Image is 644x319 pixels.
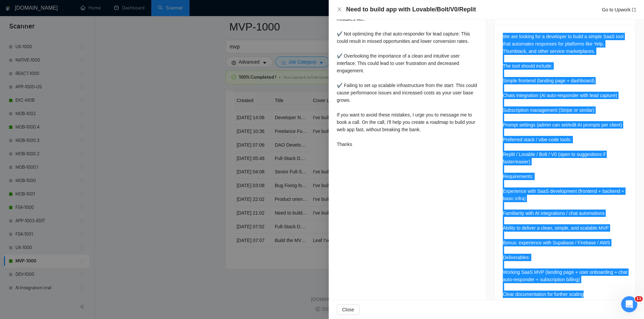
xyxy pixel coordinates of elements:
[346,5,476,14] h4: Need to build app with Lovable/Bolt/V0/Replit
[621,296,637,312] iframe: Intercom live chat
[503,33,628,298] div: We are looking for a developer to build a simple SaaS tool that automates responses for platforms...
[635,296,643,302] span: 11
[337,304,360,315] button: Close
[602,7,636,12] a: Go to Upworkexport
[342,306,354,313] span: Close
[337,7,342,12] button: Close
[632,8,636,12] span: export
[337,7,342,12] span: close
